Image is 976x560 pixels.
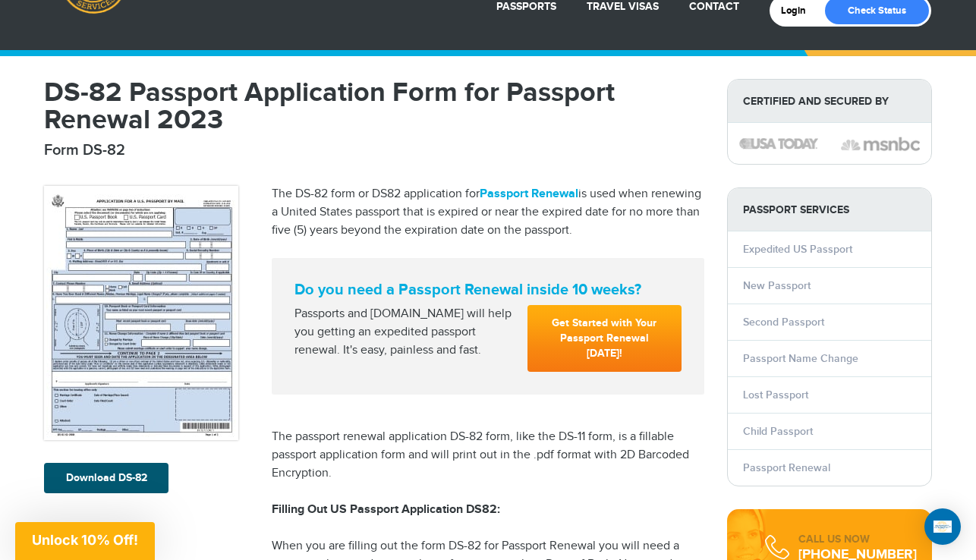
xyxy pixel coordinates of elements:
[480,187,578,201] a: Passport Renewal
[272,185,704,240] p: The DS-82 form or DS82 application for is used when renewing a United States passport that is exp...
[272,395,704,410] iframe: Customer reviews powered by Trustpilot
[44,463,168,493] a: Download DS-82
[743,352,858,365] a: Passport Name Change
[15,522,155,560] div: Unlock 10% Off!
[781,5,817,17] a: Login
[924,508,961,545] div: Open Intercom Messenger
[44,141,704,159] h2: Form DS-82
[743,279,811,292] a: New Passport
[728,80,931,123] strong: Certified and Secured by
[44,186,238,440] img: DS-82
[294,281,682,299] strong: Do you need a Passport Renewal inside 10 weeks?
[743,461,830,474] a: Passport Renewal
[743,389,808,401] a: Lost Passport
[841,135,920,153] img: image description
[743,243,852,256] a: Expedited US Passport
[728,188,931,231] strong: PASSPORT SERVICES
[527,305,682,372] a: Get Started with Your Passport Renewal [DATE]!
[739,138,818,149] img: image description
[743,425,813,438] a: Child Passport
[44,79,704,134] h1: DS-82 Passport Application Form for Passport Renewal 2023
[272,502,500,517] strong: Filling Out US Passport Application DS82:
[32,532,138,548] span: Unlock 10% Off!
[272,428,704,483] p: The passport renewal application DS-82 form, like the DS-11 form, is a fillable passport applicat...
[743,316,824,329] a: Second Passport
[288,305,521,360] div: Passports and [DOMAIN_NAME] will help you getting an expedited passport renewal. It's easy, painl...
[798,532,917,547] div: CALL US NOW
